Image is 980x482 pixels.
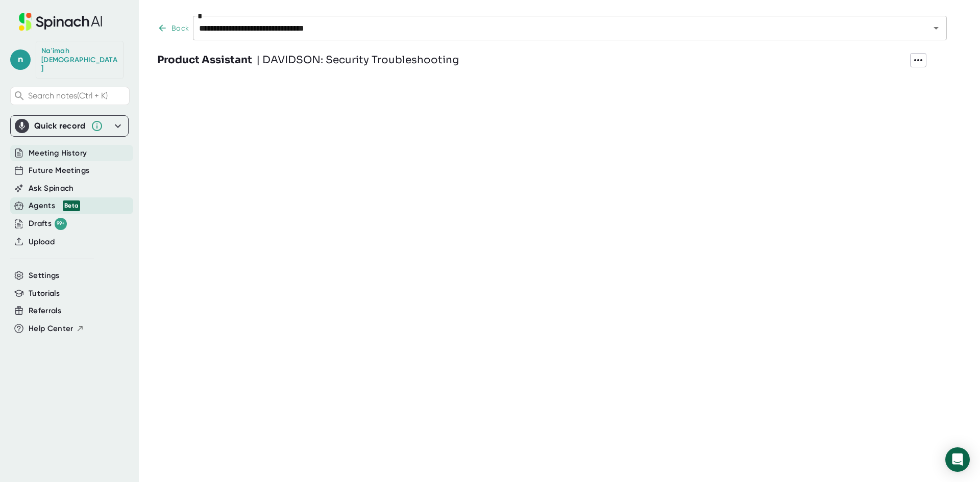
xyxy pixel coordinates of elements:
[29,323,73,335] span: Help Center
[29,218,67,230] div: Drafts
[157,23,189,34] button: Back
[63,200,80,211] div: Beta
[29,200,80,212] button: Agents Beta
[29,305,61,317] button: Referrals
[29,218,67,230] button: Drafts 99+
[10,49,31,70] span: n
[29,288,60,299] button: Tutorials
[157,53,252,68] h3: Product Assistant
[29,323,84,335] button: Help Center
[29,270,60,282] button: Settings
[29,200,80,212] div: Agents
[929,21,943,35] button: Open
[945,447,970,472] div: Open Intercom Messenger
[29,236,55,248] button: Upload
[256,53,459,68] h3: | DAVIDSON: Security Troubleshooting
[34,121,86,131] div: Quick record
[55,218,67,230] div: 99+
[29,147,87,159] button: Meeting History
[15,116,124,136] div: Quick record
[29,183,74,194] button: Ask Spinach
[29,165,89,176] button: Future Meetings
[41,46,118,73] div: Na'imah Muhammad
[28,91,108,100] span: Search notes (Ctrl + K)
